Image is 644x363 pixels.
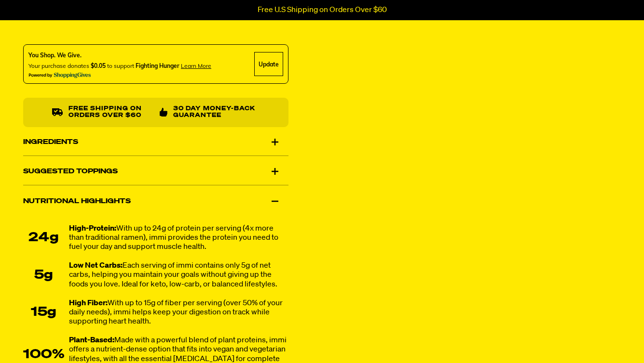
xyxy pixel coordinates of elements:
div: Nutritional Highlights [23,188,288,215]
strong: Low Net Carbs: [69,262,123,270]
div: Suggested Toppings [23,158,288,185]
strong: High-Protein: [69,225,116,233]
div: With up to 15g of fiber per serving (over 50% of your daily needs), immi helps keep your digestio... [69,299,288,327]
iframe: Marketing Popup [5,319,102,358]
span: Your purchase donates [28,62,89,69]
p: 30 Day Money-Back Guarantee [173,105,260,119]
p: Free U.S Shipping on Orders Over $60 [258,6,387,14]
span: to support [107,62,134,69]
div: Update Cause Button [254,52,283,76]
div: You Shop. We Give. [28,51,211,60]
div: 5g [23,268,64,283]
div: 15g [23,306,64,320]
span: Learn more about donating [181,62,211,69]
div: Ingredients [23,129,288,156]
div: 24g [23,231,64,246]
img: Powered By ShoppingGives [28,72,91,78]
div: With up to 24g of protein per serving (4x more than traditional ramen), immi provides the protein... [69,224,288,252]
strong: High Fiber: [69,299,108,307]
p: Free shipping on orders over $60 [69,105,152,119]
span: Fighting Hunger [136,62,179,69]
span: $0.05 [91,62,106,69]
div: Each serving of immi contains only 5g of net carbs, helping you maintain your goals without givin... [69,262,288,290]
